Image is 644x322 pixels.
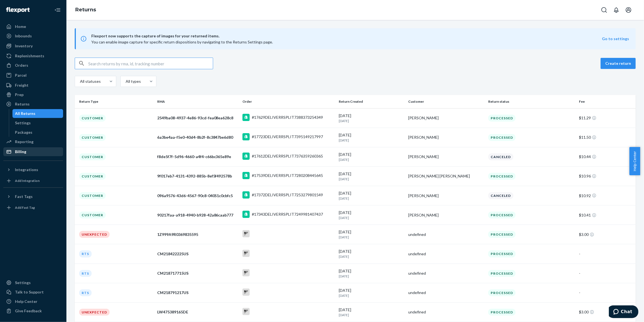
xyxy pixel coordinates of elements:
div: Returns [15,101,30,107]
div: undefined [408,232,484,237]
div: RTS [79,289,92,296]
a: Prep [3,90,63,99]
div: Billing [15,149,26,154]
span: You can enable image capture for specific return dispositions by navigating to the Returns Settin... [91,40,273,44]
div: Add Integration [15,178,40,183]
div: Talk to Support [15,289,44,295]
div: Processed [488,115,516,122]
th: Order [240,95,336,108]
p: [DATE] [339,138,404,143]
div: Customer [79,212,106,218]
div: [DATE] [339,132,404,143]
div: Unexpected [79,231,110,238]
div: Canceled [488,192,513,199]
p: [DATE] [339,196,404,201]
div: CM218791217US [157,290,238,295]
a: Help Center [3,297,63,306]
button: Talk to Support [3,288,63,297]
a: Settings [3,278,63,287]
div: Replenishments [15,53,44,59]
div: 2549ba08-4937-4e86-93cd-fea08ea628c8 [157,115,238,121]
div: Processed [488,173,516,180]
div: All statuses [80,79,100,84]
div: Processed [488,212,516,218]
td: $10.96 [577,166,636,186]
div: CM218717715US [157,271,238,276]
a: Reporting [3,137,63,146]
div: undefined [408,309,484,315]
button: Open account menu [623,4,634,16]
div: Settings [15,120,31,126]
div: All Returns [15,111,36,116]
p: [DATE] [339,254,404,259]
button: Fast Tags [3,192,63,201]
div: Integrations [15,167,38,172]
th: Return Type [75,95,155,108]
input: Search returns by rma, id, tracking number [88,58,213,69]
a: Freight [3,81,63,90]
a: Settings [12,119,63,127]
div: RTS [79,250,92,257]
button: Open notifications [611,4,622,16]
div: [DATE] [339,288,404,298]
span: Help Center [629,147,640,175]
button: Close Navigation [52,4,63,16]
div: Customer [79,115,106,122]
a: All Returns [12,109,63,118]
p: [DATE] [339,177,404,181]
div: [PERSON_NAME] [408,154,484,159]
div: Home [15,24,26,29]
div: [DATE] [339,190,404,201]
div: Processed [488,134,516,141]
div: [DATE] [339,113,404,123]
div: [DATE] [339,229,404,239]
td: $10.92 [577,186,636,205]
div: #17723DELIVERRSPLIT7395149217997 [252,134,323,140]
div: 096a9576-43d6-4567-90c8-04051c0cbfc5 [157,193,238,199]
div: - [579,290,631,295]
button: Give Feedback [3,306,63,315]
div: Orders [15,63,28,68]
ol: breadcrumbs [71,2,100,18]
div: 9f017eb7-4131-4392-885b-8ef5f492578b [157,173,238,179]
div: Packages [15,130,33,135]
div: Give Feedback [15,308,42,314]
div: Reporting [15,139,33,145]
a: Replenishments [3,51,63,60]
th: Customer [406,95,486,108]
img: Flexport logo [6,7,30,13]
div: - [579,271,631,276]
a: Add Fast Tag [3,203,63,212]
p: [DATE] [339,293,404,298]
p: [DATE] [339,235,404,239]
button: Integrations [3,165,63,174]
div: Customer [79,153,106,160]
a: Returns [3,100,63,109]
div: Help Center [15,299,37,304]
td: $3.00 [577,225,636,244]
div: LW475389165DE [157,309,238,315]
div: #17612DELIVERRSPLIT7376359260365 [252,153,323,159]
div: Processed [488,270,516,277]
div: Parcel [15,73,27,78]
div: Customer [79,192,106,199]
a: Add Integration [3,176,63,185]
div: - [579,251,631,257]
div: [DATE] [339,249,404,259]
div: Freight [15,83,29,88]
th: Return Created [337,95,406,108]
div: f8de5f7f-5d96-4660-a4f4-c66bc365e89e [157,154,238,159]
div: #17343DELIVERRSPLIT7249981407437 [252,212,323,217]
a: Parcel [3,71,63,80]
th: RMA [155,95,240,108]
p: [DATE] [339,274,404,279]
div: undefined [408,290,484,295]
div: undefined [408,251,484,257]
a: Billing [3,147,63,156]
div: RTS [79,270,92,277]
button: Go to settings [602,36,629,42]
td: $11.50 [577,128,636,147]
p: [DATE] [339,119,404,123]
div: [DATE] [339,152,404,162]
